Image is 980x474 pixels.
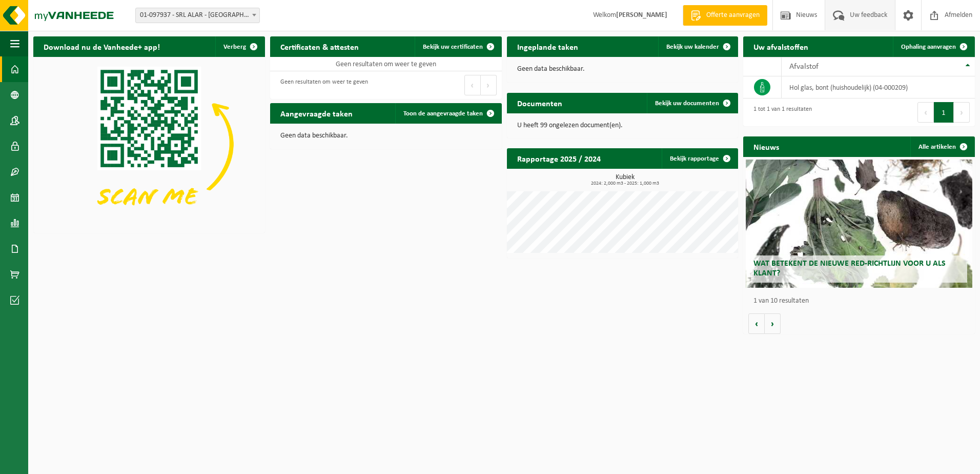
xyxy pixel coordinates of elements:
div: 1 tot 1 van 1 resultaten [748,101,812,124]
a: Toon de aangevraagde taken [395,103,501,124]
h2: Ingeplande taken [507,36,588,56]
a: Ophaling aanvragen [893,36,974,57]
td: Geen resultaten om weer te geven [270,57,502,71]
p: Geen data beschikbaar. [280,132,492,140]
h2: Documenten [507,93,573,113]
span: Toon de aangevraagde taken [403,110,483,117]
span: Verberg [223,44,246,50]
a: Bekijk rapportage [662,148,737,169]
a: Bekijk uw certificaten [415,36,501,57]
button: Verberg [215,36,264,57]
a: Wat betekent de nieuwe RED-richtlijn voor u als klant? [746,160,973,288]
p: Geen data beschikbaar. [517,66,728,73]
h2: Aangevraagde taken [270,103,363,123]
a: Bekijk uw documenten [647,93,737,113]
button: 1 [934,102,954,123]
button: Previous [464,75,481,95]
h2: Uw afvalstoffen [743,36,819,56]
td: hol glas, bont (huishoudelijk) (04-000209) [782,76,975,98]
h2: Nieuws [743,136,789,156]
h3: Kubiek [512,174,739,186]
p: 1 van 10 resultaten [753,298,970,305]
span: 01-097937 - SRL ALAR - NEUFVILLES [135,8,260,23]
button: Previous [917,102,934,123]
span: Ophaling aanvragen [901,44,956,50]
div: Geen resultaten om weer te geven [275,74,368,96]
span: Bekijk uw documenten [655,100,719,107]
span: Bekijk uw certificaten [423,44,483,50]
h2: Certificaten & attesten [270,36,369,56]
span: Wat betekent de nieuwe RED-richtlijn voor u als klant? [753,260,946,278]
span: Offerte aanvragen [704,10,762,21]
button: Volgende [765,313,781,334]
span: Afvalstof [789,63,819,71]
a: Alle artikelen [910,136,974,157]
img: Download de VHEPlus App [33,57,265,231]
button: Next [954,102,970,123]
p: U heeft 99 ongelezen document(en). [517,122,728,129]
button: Vorige [748,313,765,334]
span: 01-097937 - SRL ALAR - NEUFVILLES [136,8,259,23]
h2: Rapportage 2025 / 2024 [507,148,611,168]
a: Offerte aanvragen [683,5,767,26]
span: 2024: 2,000 m3 - 2025: 1,000 m3 [512,181,739,186]
button: Next [481,75,497,95]
h2: Download nu de Vanheede+ app! [33,36,170,56]
span: Bekijk uw kalender [666,44,719,50]
strong: [PERSON_NAME] [616,11,667,19]
a: Bekijk uw kalender [658,36,737,57]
